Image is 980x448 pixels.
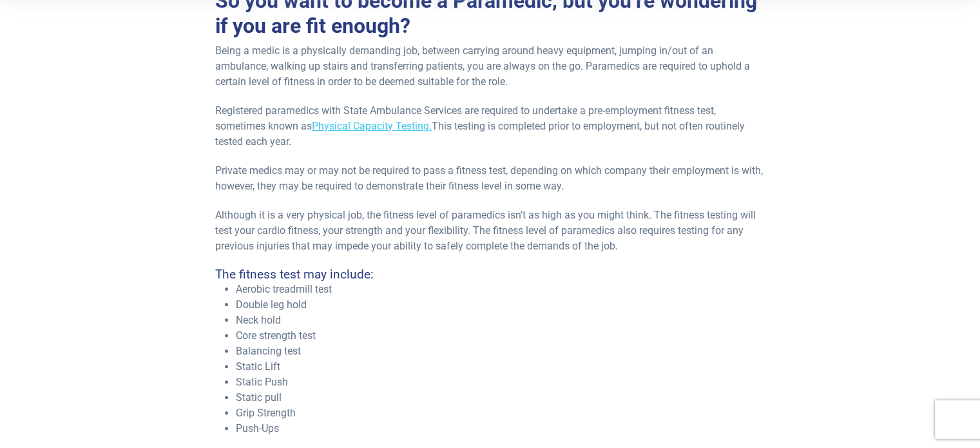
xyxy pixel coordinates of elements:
[215,103,765,150] p: Registered paramedics with State Ambulance Services are required to undertake a pre-employment fi...
[236,328,765,344] li: Core strength test
[215,267,765,282] h4: The fitness test may include:
[215,163,765,194] p: Private medics may or may not be required to pass a fitness test, depending on which company thei...
[236,313,765,328] li: Neck hold
[236,344,765,359] li: Balancing test
[215,208,765,254] p: Although it is a very physical job, the fitness level of paramedics isn’t as high as you might th...
[236,421,765,436] li: Push-Ups
[236,375,765,390] li: Static Push
[312,120,432,132] a: Physical Capacity Testing.
[236,405,765,421] li: Grip Strength
[236,390,765,405] li: Static pull
[215,43,765,90] p: Being a medic is a physically demanding job, between carrying around heavy equipment, jumping in/...
[236,359,765,375] li: Static Lift
[236,297,765,313] li: Double leg hold
[236,282,765,297] li: Aerobic treadmill test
